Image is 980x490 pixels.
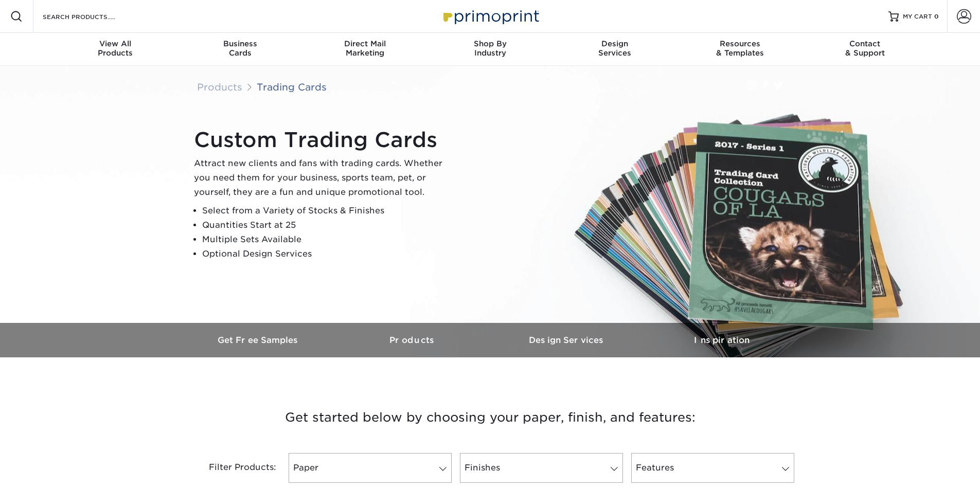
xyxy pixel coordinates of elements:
[182,335,336,345] h3: Get Free Samples
[202,232,451,247] li: Multiple Sets Available
[194,128,451,152] h1: Custom Trading Cards
[439,5,542,27] img: Primoprint
[803,39,928,58] div: & Support
[177,39,302,58] div: Cards
[177,39,302,48] span: Business
[803,33,928,66] a: Contact& Support
[903,12,932,21] span: MY CART
[197,81,242,93] a: Products
[177,33,302,66] a: BusinessCards
[336,323,490,357] a: Products
[202,218,451,232] li: Quantities Start at 25
[645,323,799,357] a: Inspiration
[460,453,623,483] a: Finishes
[553,39,678,58] div: Services
[194,156,451,199] p: Attract new clients and fans with trading cards. Whether you need them for your business, sports ...
[189,394,791,441] h3: Get started below by choosing your paper, finish, and features:
[182,323,336,357] a: Get Free Samples
[803,39,928,48] span: Contact
[289,453,452,483] a: Paper
[53,39,178,58] div: Products
[336,335,490,345] h3: Products
[490,323,645,357] a: Design Services
[678,39,803,58] div: & Templates
[490,335,645,345] h3: Design Services
[302,39,427,58] div: Marketing
[427,39,553,58] div: Industry
[202,247,451,261] li: Optional Design Services
[53,33,178,66] a: View AllProducts
[678,33,803,66] a: Resources& Templates
[645,335,799,345] h3: Inspiration
[182,453,284,483] div: Filter Products:
[553,39,678,48] span: Design
[553,33,678,66] a: DesignServices
[302,33,427,66] a: Direct MailMarketing
[202,204,451,218] li: Select from a Variety of Stocks & Finishes
[427,39,553,48] span: Shop By
[427,33,553,66] a: Shop ByIndustry
[631,453,794,483] a: Features
[678,39,803,48] span: Resources
[53,39,178,48] span: View All
[42,10,142,23] input: SEARCH PRODUCTS.....
[257,81,327,93] a: Trading Cards
[934,13,939,20] span: 0
[302,39,427,48] span: Direct Mail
